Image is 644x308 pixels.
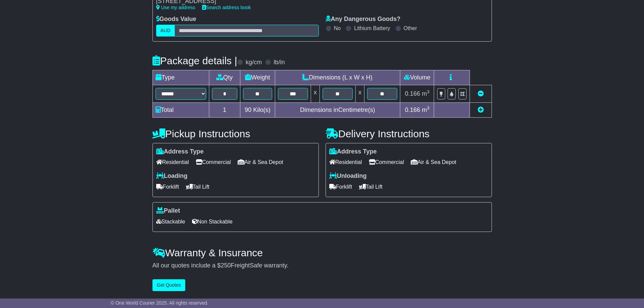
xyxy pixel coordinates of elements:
[156,25,175,37] label: AUD
[326,16,401,23] label: Any Dangerous Goods?
[202,5,251,10] a: Search address book
[152,102,209,117] td: Total
[273,59,285,66] label: lb/in
[192,216,233,227] span: Non Stackable
[196,157,231,167] span: Commercial
[275,70,400,85] td: Dimensions (L x W x H)
[152,247,492,258] h4: Warranty & Insurance
[156,216,185,227] span: Stackable
[334,25,341,31] label: No
[400,70,434,85] td: Volume
[427,89,430,94] sup: 3
[354,25,390,31] label: Lithium Battery
[245,59,262,66] label: kg/cm
[275,102,400,117] td: Dimensions in Centimetre(s)
[405,106,420,113] span: 0.166
[478,106,484,113] a: Add new item
[245,106,252,113] span: 90
[156,172,188,180] label: Loading
[329,157,362,167] span: Residential
[411,157,456,167] span: Air & Sea Depot
[369,157,404,167] span: Commercial
[404,25,417,31] label: Other
[329,172,367,180] label: Unloading
[422,106,430,113] span: m
[329,148,377,156] label: Address Type
[156,16,196,23] label: Goods Value
[427,105,430,111] sup: 3
[356,85,364,102] td: x
[311,85,319,102] td: x
[238,157,283,167] span: Air & Sea Depot
[156,207,180,215] label: Pallet
[156,148,204,156] label: Address Type
[405,90,420,97] span: 0.166
[422,90,430,97] span: m
[329,182,352,192] span: Forklift
[152,70,209,85] td: Type
[152,262,492,269] div: All our quotes include a $ FreightSafe warranty.
[221,262,231,269] span: 250
[186,182,210,192] span: Tail Lift
[152,279,186,291] button: Get Quotes
[326,128,492,139] h4: Delivery Instructions
[209,70,240,85] td: Qty
[111,300,209,306] span: © One World Courier 2025. All rights reserved.
[359,182,383,192] span: Tail Lift
[209,102,240,117] td: 1
[478,90,484,97] a: Remove this item
[156,157,189,167] span: Residential
[152,128,319,139] h4: Pickup Instructions
[240,70,275,85] td: Weight
[156,5,195,10] a: Use my address
[240,102,275,117] td: Kilo(s)
[152,55,237,66] h4: Package details |
[156,182,179,192] span: Forklift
